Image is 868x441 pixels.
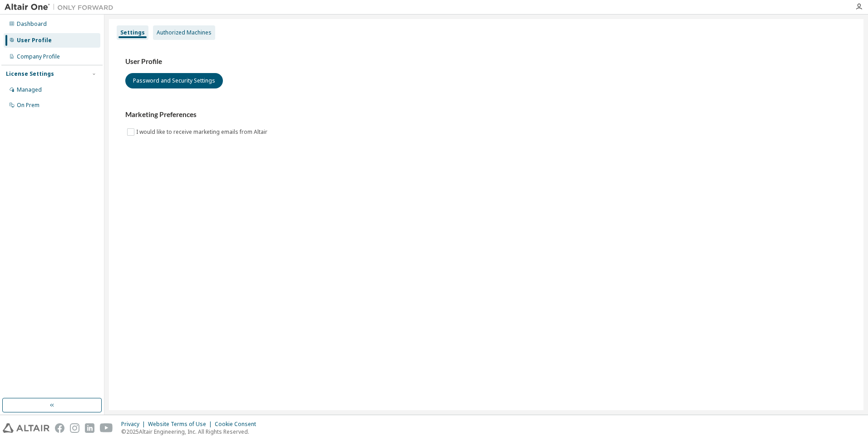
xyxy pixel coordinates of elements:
div: Dashboard [17,20,47,28]
div: Privacy [121,421,148,428]
div: Managed [17,86,42,93]
img: instagram.svg [70,423,79,433]
div: Company Profile [17,53,60,60]
img: altair_logo.svg [3,423,49,433]
div: On Prem [17,102,39,109]
button: Password and Security Settings [125,73,223,88]
div: Authorized Machines [157,29,212,36]
div: Cookie Consent [215,421,261,428]
img: Altair One [5,3,118,12]
label: I would like to receive marketing emails from Altair [136,127,269,137]
h3: User Profile [125,57,847,66]
div: Website Terms of Use [148,421,215,428]
div: License Settings [6,70,54,78]
div: User Profile [17,37,52,44]
img: facebook.svg [55,423,64,433]
div: Settings [120,29,145,36]
p: © 2025 Altair Engineering, Inc. All Rights Reserved. [121,428,261,436]
img: linkedin.svg [85,423,94,433]
img: youtube.svg [100,423,113,433]
h3: Marketing Preferences [125,110,847,119]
